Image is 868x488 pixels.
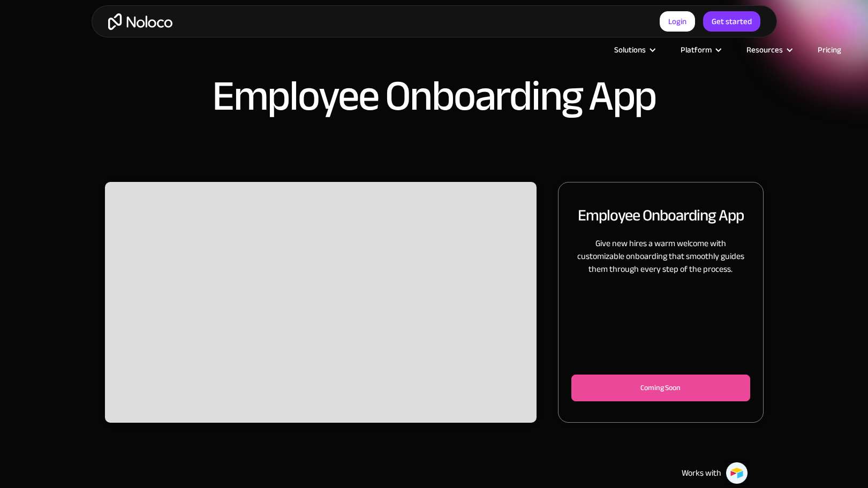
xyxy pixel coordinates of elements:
div: Solutions [601,43,667,57]
div: Resources [733,43,804,57]
a: Get started [703,11,760,32]
div: Solutions [614,43,646,57]
a: Login [660,11,695,32]
div: Platform [681,43,712,57]
a: Pricing [804,43,855,57]
a: home [108,13,172,30]
div: Resources [746,43,783,57]
div: Platform [667,43,733,57]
